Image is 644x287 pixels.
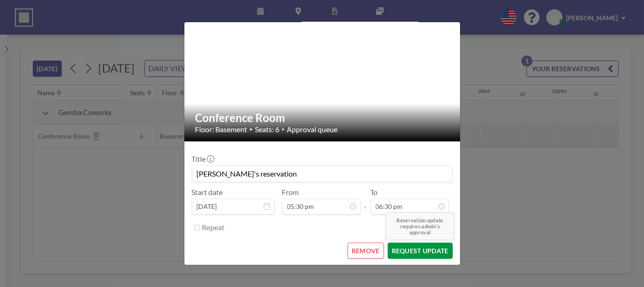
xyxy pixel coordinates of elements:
[385,212,455,240] span: Reservation update requires admin's approval
[202,223,225,232] label: Repeat
[371,188,378,197] label: To
[255,125,280,134] span: Seats: 6
[282,188,299,197] label: From
[192,166,452,182] input: (No title)
[287,125,338,134] span: Approval queue
[388,243,453,259] button: REQUEST UPDATE
[192,154,213,164] label: Title
[348,243,384,259] button: REMOVE
[195,125,248,134] span: Floor: Basement
[282,126,285,132] span: •
[250,126,253,133] span: •
[364,191,367,211] span: -
[195,111,450,125] h2: Conference Room
[192,188,223,197] label: Start date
